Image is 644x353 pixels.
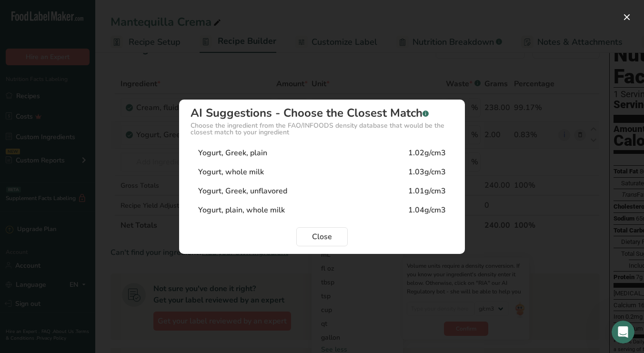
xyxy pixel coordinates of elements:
div: 1.02g/cm3 [408,147,446,159]
div: 1.03g/cm3 [408,166,446,178]
div: Choose the ingredient from the FAO/INFOODS density database that would be the closest match to yo... [191,122,453,136]
div: 1.04g/cm3 [408,204,446,216]
button: Close [296,227,348,246]
div: Yogurt, plain, whole milk [198,204,285,216]
div: Yogurt, Greek, unflavored [198,185,287,197]
iframe: Intercom live chat [612,321,634,343]
span: Close [312,231,332,242]
div: AI Suggestions - Choose the Closest Match [191,107,453,119]
div: 1.01g/cm3 [408,185,446,197]
div: Yogurt, Greek, plain [198,147,267,159]
div: Yogurt, whole milk [198,166,264,178]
